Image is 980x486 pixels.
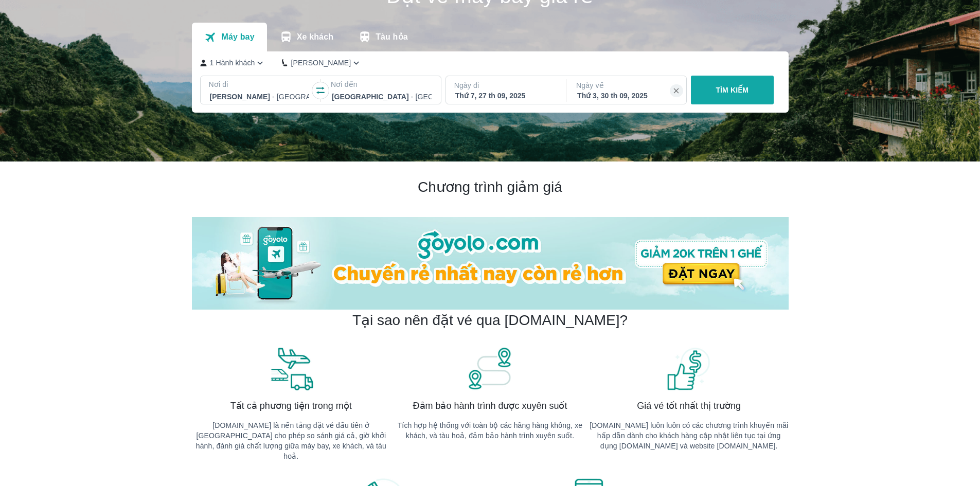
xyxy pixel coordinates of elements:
img: banner [268,346,314,391]
button: TÌM KIẾM [691,76,774,104]
span: Đảm bảo hành trình được xuyên suốt [413,400,567,412]
p: Ngày về [576,80,678,91]
img: banner [467,346,513,391]
p: Tích hợp hệ thống với toàn bộ các hãng hàng không, xe khách, và tàu hoả, đảm bảo hành trình xuyên... [390,420,590,441]
img: banner-home [192,217,789,310]
div: Thứ 3, 30 th 09, 2025 [577,91,677,101]
p: Tàu hỏa [376,32,408,42]
p: Máy bay [221,32,254,42]
div: Thứ 7, 27 th 09, 2025 [455,91,555,101]
p: 1 Hành khách [210,58,255,68]
h2: Tại sao nên đặt vé qua [DOMAIN_NAME]? [352,311,628,330]
span: Tất cả phương tiện trong một [230,400,352,412]
h2: Chương trình giảm giá [192,178,789,196]
p: Nơi đi [209,79,311,89]
span: Giá vé tốt nhất thị trường [637,400,741,412]
p: [DOMAIN_NAME] là nền tảng đặt vé đầu tiên ở [GEOGRAPHIC_DATA] cho phép so sánh giá cả, giờ khởi h... [192,420,391,461]
p: Nơi đến [331,79,433,89]
button: [PERSON_NAME] [282,58,362,68]
p: TÌM KIẾM [716,85,749,95]
p: [DOMAIN_NAME] luôn luôn có các chương trình khuyến mãi hấp dẫn dành cho khách hàng cập nhật liên ... [590,420,789,451]
img: banner [666,346,712,391]
p: Xe khách [297,32,333,42]
button: 1 Hành khách [200,58,266,68]
p: [PERSON_NAME] [291,58,351,68]
p: Ngày đi [454,80,556,91]
div: transportation tabs [192,23,420,51]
